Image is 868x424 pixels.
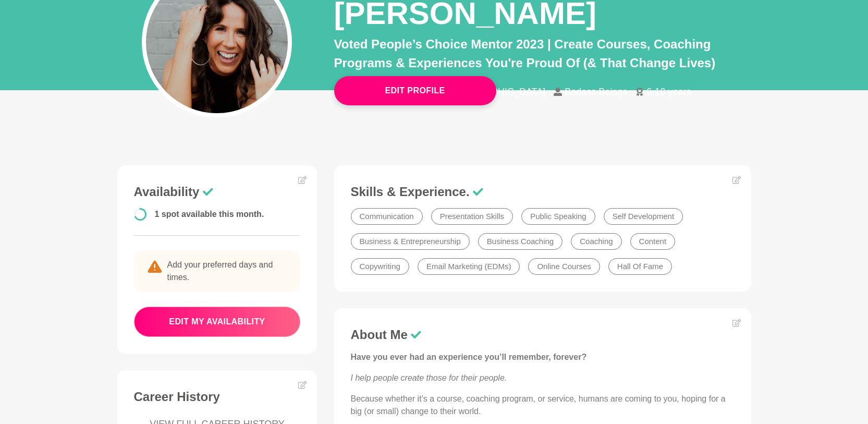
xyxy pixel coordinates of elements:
p: Voted People’s Choice Mentor 2023 | Create Courses, Coaching Programs & Experiences You're Proud ... [334,35,751,72]
p: Add your preferred days and times. [134,250,301,292]
li: 6-10 years [635,87,699,96]
h3: Skills & Experience. [351,184,735,200]
button: edit my availability [134,307,301,337]
p: Because whether it’s a course, coaching program, or service, humans are coming to you, hoping for... [351,393,735,418]
h3: About Me [351,327,735,343]
strong: Have you ever had an experience you’ll remember, forever? [351,353,587,361]
em: I help people create those for their people. [351,373,507,382]
li: [GEOGRAPHIC_DATA], [GEOGRAPHIC_DATA] [334,87,554,96]
li: Badass Beings [554,87,635,96]
h3: Career History [134,389,301,405]
span: 1 spot available this month. [155,210,264,219]
h3: Availability [134,184,301,200]
button: Edit Profile [334,76,496,105]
